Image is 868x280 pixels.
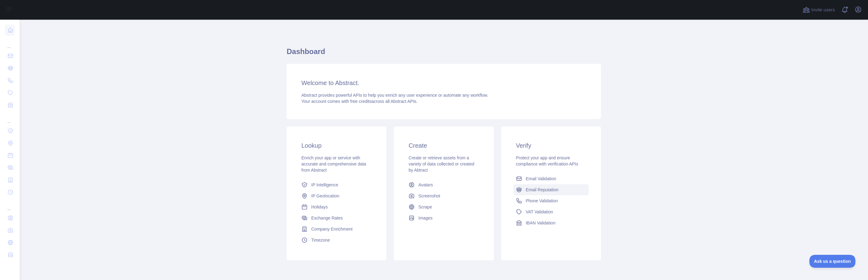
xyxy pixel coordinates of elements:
a: Avatars [406,179,481,190]
a: IBAN Validation [513,217,589,228]
span: Protect your app and ensure compliance with verification APIs [516,155,578,166]
a: Screenshot [406,190,481,201]
a: Email Reputation [513,184,589,195]
span: Phone Validation [526,198,558,204]
span: Enrich your app or service with accurate and comprehensive data from Abstract [301,155,366,173]
span: Create or retrieve assets from a variety of data collected or created by Abtract [409,155,474,173]
span: Screenshot [418,193,440,199]
a: Phone Validation [513,195,589,206]
h3: Welcome to Abstract. [301,79,586,87]
a: IP Geolocation [299,190,374,201]
span: Abstract provides powerful APIs to help you enrich any user experience or automate any workflow. [301,93,488,98]
a: Email Validation [513,173,589,184]
span: free credits [350,99,371,104]
a: Scrape [406,201,481,212]
span: Exchange Rates [311,215,343,221]
h3: Verify [516,141,586,150]
button: Invite users [801,5,836,15]
span: Holidays [311,204,328,210]
span: Email Reputation [526,187,559,193]
a: Images [406,212,481,224]
span: IBAN Validation [526,220,556,226]
h3: Create [409,141,479,150]
h1: Dashboard [287,47,601,61]
a: Exchange Rates [299,212,374,224]
span: Invite users [811,6,835,14]
span: Email Validation [526,176,556,182]
span: IP Geolocation [311,193,339,199]
a: Company Enrichment [299,224,374,235]
iframe: Toggle Customer Support [809,255,856,268]
span: Images [418,215,432,221]
a: IP Intelligence [299,179,374,190]
span: Scrape [418,204,432,210]
span: IP Intelligence [311,182,338,188]
div: ... [5,37,15,49]
a: VAT Validation [513,206,589,217]
h3: Lookup [301,141,372,150]
div: ... [5,199,15,211]
a: Timezone [299,235,374,246]
span: Company Enrichment [311,226,353,232]
span: Your account comes with across all Abstract APIs. [301,99,417,104]
span: Timezone [311,237,330,243]
a: Holidays [299,201,374,212]
span: Avatars [418,182,433,188]
span: VAT Validation [526,209,553,215]
div: ... [5,112,15,124]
